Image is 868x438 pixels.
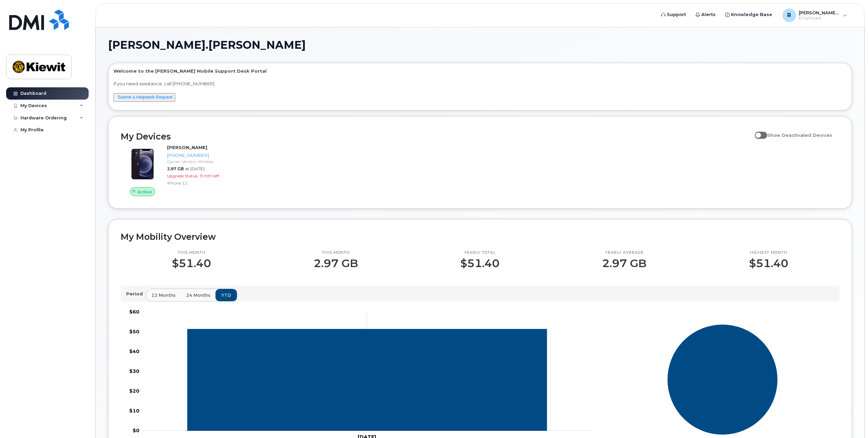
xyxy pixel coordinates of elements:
[167,173,198,178] span: Upgrade Status:
[167,152,291,159] div: [PHONE_NUMBER]
[108,40,306,50] span: [PERSON_NAME].[PERSON_NAME]
[129,408,139,414] tspan: $10
[749,257,788,269] p: $51.40
[137,189,152,195] span: Active
[186,292,210,298] span: 24 months
[167,145,207,150] strong: [PERSON_NAME]
[749,250,788,255] p: Highest month
[167,159,291,164] div: Carrier: Verizon Wireless
[129,388,139,394] tspan: $20
[121,144,294,196] a: Active[PERSON_NAME][PHONE_NUMBER]Carrier: Verizon Wireless2.97 GBat [DATE]Upgrade Status:9 mth le...
[151,292,176,298] span: 12 months
[129,368,139,374] tspan: $30
[172,257,211,269] p: $51.40
[755,129,760,134] input: Show Deactivated Devices
[172,250,211,255] p: This month
[121,232,839,242] h2: My Mobility Overview
[185,166,205,171] span: at [DATE]
[460,257,499,269] p: $51.40
[602,257,646,269] p: 2.97 GB
[314,250,358,255] p: This month
[200,173,220,178] span: 9 mth left
[114,93,175,102] button: Submit a Helpdesk Request
[129,328,139,335] tspan: $50
[129,309,139,315] tspan: $60
[118,94,173,100] a: Submit a Helpdesk Request
[126,291,146,297] p: Period
[114,81,847,87] p: If you need assistance, call [PHONE_NUMBER]
[133,427,139,434] tspan: $0
[126,148,159,180] img: iPhone_12.jpg
[460,250,499,255] p: Yearly total
[129,348,139,354] tspan: $40
[838,408,863,433] iframe: Messenger Launcher
[167,180,291,186] div: iPhone 12
[667,324,778,435] g: Series
[767,132,832,138] span: Show Deactivated Devices
[121,131,751,142] h2: My Devices
[602,250,646,255] p: Yearly average
[314,257,358,269] p: 2.97 GB
[114,68,847,74] p: Welcome to the [PERSON_NAME] Mobile Support Desk Portal
[188,329,547,431] g: 402-680-0488
[167,166,184,171] span: 2.97 GB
